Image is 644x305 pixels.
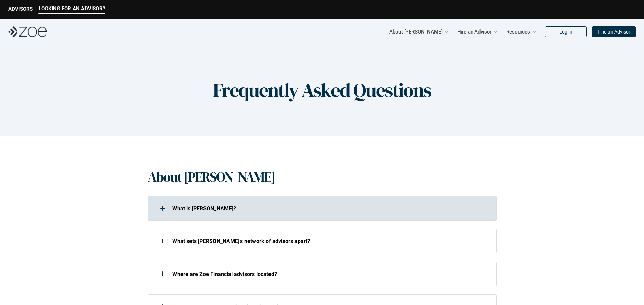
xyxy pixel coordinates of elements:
[545,26,587,37] a: Log In
[172,205,488,212] p: What is [PERSON_NAME]?
[172,238,488,244] p: What sets [PERSON_NAME]’s network of advisors apart?
[506,27,530,37] p: Resources
[597,29,630,35] p: Find an Advisor
[559,29,573,35] p: Log In
[39,5,105,12] p: LOOKING FOR AN ADVISOR?
[148,169,275,185] h1: About [PERSON_NAME]
[213,79,431,102] h1: Frequently Asked Questions
[172,271,488,277] p: Where are Zoe Financial advisors located?
[389,27,442,37] p: About [PERSON_NAME]
[592,26,636,37] a: Find an Advisor
[8,6,33,12] p: ADVISORS
[457,27,492,37] p: Hire an Advisor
